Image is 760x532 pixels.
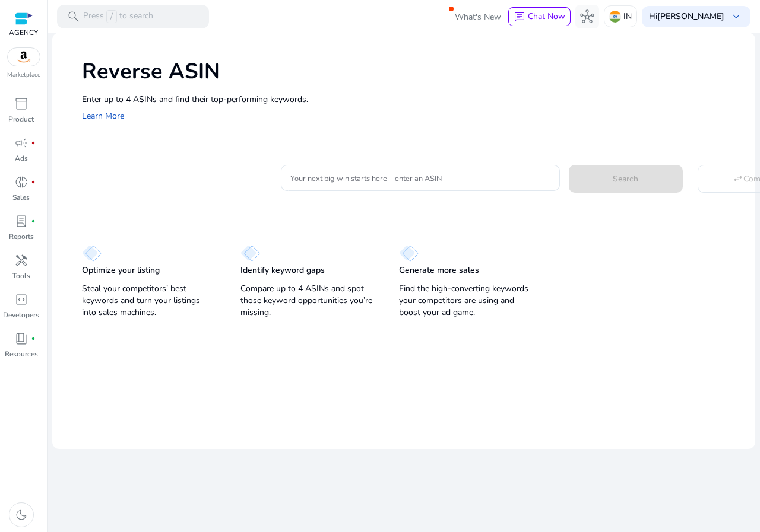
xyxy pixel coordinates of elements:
[14,136,28,150] span: campaign
[14,175,28,189] span: donut_small
[82,283,217,318] p: Steal your competitors’ best keywords and turn your listings into sales machines.
[514,11,525,23] span: chat
[240,245,260,262] img: diamond.svg
[14,332,28,346] span: book_4
[609,11,621,23] img: in.svg
[14,97,28,111] span: inventory_2
[12,270,30,281] p: Tools
[8,114,34,125] p: Product
[657,11,724,22] b: [PERSON_NAME]
[82,93,743,106] p: Enter up to 4 ASINs and find their top-performing keywords.
[508,7,571,26] button: chatChat Now
[8,48,40,66] img: amazon.svg
[399,283,534,318] p: Find the high-converting keywords your competitors are using and boost your ad game.
[399,245,419,262] img: diamond.svg
[9,27,38,38] p: AGENCY
[623,6,632,27] p: IN
[9,231,34,242] p: Reports
[3,310,39,320] p: Developers
[82,265,160,276] p: Optimize your listing
[580,9,594,24] span: hub
[240,265,325,276] p: Identify keyword gaps
[14,253,28,267] span: handyman
[575,5,599,28] button: hub
[15,153,28,164] p: Ads
[82,110,124,122] a: Learn More
[82,245,102,262] img: diamond.svg
[31,141,36,145] span: fiber_manual_record
[649,12,724,21] p: Hi
[7,71,40,79] p: Marketplace
[528,11,565,22] span: Chat Now
[83,10,153,23] p: Press to search
[14,292,28,307] span: code_blocks
[399,265,479,276] p: Generate more sales
[106,10,117,23] span: /
[5,349,38,359] p: Resources
[31,336,36,341] span: fiber_manual_record
[66,9,81,24] span: search
[31,180,36,184] span: fiber_manual_record
[12,192,30,203] p: Sales
[14,214,28,228] span: lab_profile
[240,283,375,318] p: Compare up to 4 ASINs and spot those keyword opportunities you’re missing.
[31,219,36,224] span: fiber_manual_record
[82,59,743,84] h1: Reverse ASIN
[455,7,501,27] span: What's New
[14,508,28,522] span: dark_mode
[729,9,743,24] span: keyboard_arrow_down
